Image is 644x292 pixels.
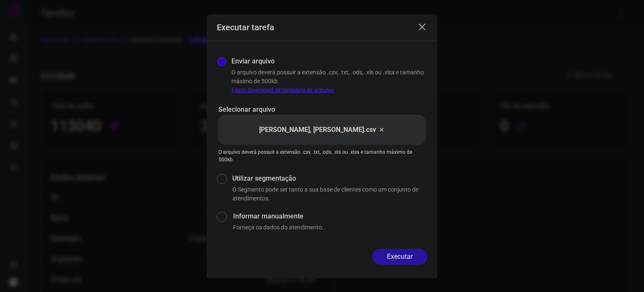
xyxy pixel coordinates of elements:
p: O arquivo deverá possuir a extensão .csv, .txt, .ods, .xls ou .xlsx e tamanho máximo de 500kb. [231,68,427,95]
label: Utilizar segmentação [232,174,427,184]
p: [PERSON_NAME], [PERSON_NAME].csv [259,125,376,135]
p: Forneça os dados do atendimento. [233,223,427,232]
p: Selecionar arquivo [218,105,426,115]
p: O Segmento pode ser tanto a sua base de clientes como um conjunto de atendimentos. [232,185,427,203]
a: Fazer download de template de arquivo [231,87,334,93]
label: Enviar arquivo [231,56,275,66]
p: O arquivo deverá possuir a extensão .csv, .txt, .ods, .xls ou .xlsx e tamanho máximo de 500kb. [218,148,426,163]
button: Executar [372,249,427,265]
label: Informar manualmente [233,211,427,221]
h3: Executar tarefa [217,22,274,32]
